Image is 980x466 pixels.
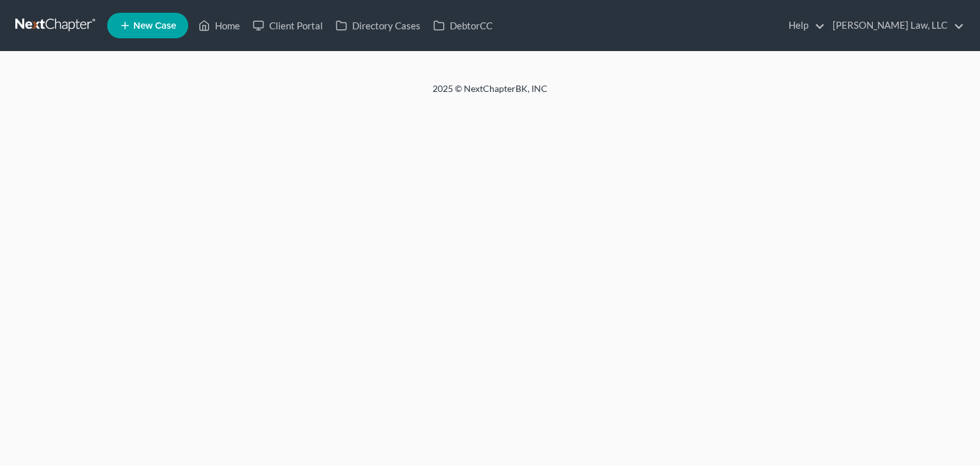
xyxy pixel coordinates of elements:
a: Home [192,14,246,37]
new-legal-case-button: New Case [107,13,188,38]
a: DebtorCC [427,14,499,37]
a: [PERSON_NAME] Law, LLC [826,14,964,37]
a: Help [782,14,825,37]
a: Client Portal [246,14,329,37]
a: Directory Cases [329,14,427,37]
div: 2025 © NextChapterBK, INC [126,82,854,105]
